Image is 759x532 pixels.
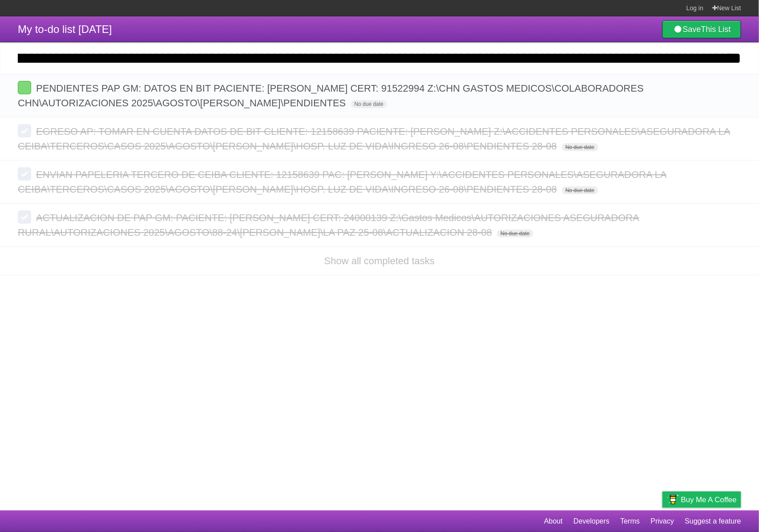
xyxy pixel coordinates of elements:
[621,513,640,530] a: Terms
[351,100,387,108] span: No due date
[18,126,731,152] span: EGRESO AP: TOMAR EN CUENTA DATOS DE BIT CLIENTE: 12158639 PACIENTE: [PERSON_NAME] Z:\ACCIDENTES P...
[562,186,598,194] span: No due date
[701,25,731,34] b: This List
[18,212,639,238] span: ACTUALIZACION DE PAP GM: PACIENTE: [PERSON_NAME] CERT: 24000139 Z:\Gastos Medicos\AUTORIZACIONES ...
[544,513,563,530] a: About
[651,513,674,530] a: Privacy
[18,210,31,224] label: Done
[18,167,31,181] label: Done
[18,81,31,94] label: Done
[18,169,667,195] span: ENVIAN PAPELERIA TERCERO DE CEIBA CLIENTE: 12158639 PAC: [PERSON_NAME] Y:\ACCIDENTES PERSONALES\A...
[562,143,598,151] span: No due date
[18,23,112,35] span: My to-do list [DATE]
[685,513,741,530] a: Suggest a feature
[324,255,435,266] a: Show all completed tasks
[667,492,679,507] img: Buy me a coffee
[573,513,610,530] a: Developers
[681,492,737,508] span: Buy me a coffee
[18,83,644,109] span: PENDIENTES PAP GM: DATOS EN BIT PACIENTE: [PERSON_NAME] CERT: 91522994 Z:\CHN GASTOS MEDICOS\COLA...
[662,492,741,508] a: Buy me a coffee
[18,124,31,137] label: Done
[662,20,741,38] a: SaveThis List
[497,230,533,238] span: No due date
